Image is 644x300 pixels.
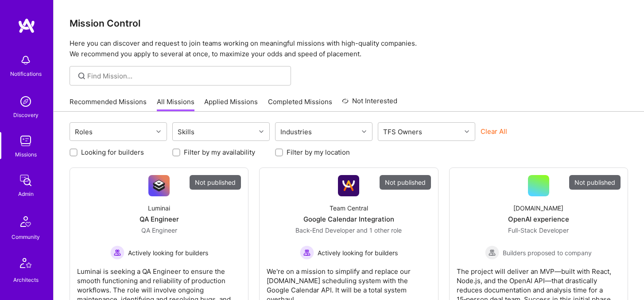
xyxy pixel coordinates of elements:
img: Builders proposed to company [485,245,499,260]
span: Builders proposed to company [503,248,592,257]
div: Team Central [330,203,368,213]
img: discovery [17,93,35,110]
div: Architects [13,275,39,284]
div: Industries [278,125,314,138]
a: Not Interested [342,96,397,112]
div: Google Calendar Integration [303,214,394,224]
div: Skills [175,125,197,138]
span: Actively looking for builders [128,248,208,257]
img: Company Logo [148,175,170,196]
a: All Missions [157,97,194,112]
a: Recommended Missions [70,97,147,112]
img: Community [15,211,36,232]
div: Luminai [148,203,170,213]
img: logo [18,18,35,34]
div: Notifications [10,69,42,78]
p: Here you can discover and request to join teams working on meaningful missions with high-quality ... [70,38,628,59]
h3: Mission Control [70,18,628,29]
input: Find Mission... [87,71,284,81]
div: OpenAI experience [508,214,569,224]
i: icon Chevron [156,129,161,134]
img: Company Logo [338,175,359,196]
a: Applied Missions [204,97,258,112]
label: Filter by my location [287,148,350,157]
img: Architects [15,254,36,275]
div: QA Engineer [140,214,179,224]
i: icon Chevron [259,129,264,134]
span: Back-End Developer [295,226,355,234]
div: [DOMAIN_NAME] [513,203,563,213]
img: Actively looking for builders [300,245,314,260]
div: Community [12,232,40,242]
img: Actively looking for builders [110,245,124,260]
div: Not published [190,175,241,190]
div: Missions [15,150,37,159]
div: Admin [18,189,34,199]
img: admin teamwork [17,171,35,189]
i: icon Chevron [465,129,469,134]
span: Actively looking for builders [318,248,398,257]
img: teamwork [17,132,35,150]
div: Roles [73,125,95,138]
button: Clear All [481,127,507,136]
div: Not published [569,175,621,190]
div: Not published [380,175,431,190]
div: TFS Owners [381,125,424,138]
img: bell [17,51,35,69]
a: Completed Missions [268,97,332,112]
i: icon Chevron [362,129,366,134]
span: Full-Stack Developer [508,226,569,234]
label: Filter by my availability [184,148,255,157]
i: icon SearchGrey [77,71,87,81]
span: and 1 other role [357,226,402,234]
label: Looking for builders [81,148,144,157]
div: Discovery [13,110,39,120]
span: QA Engineer [141,226,177,234]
